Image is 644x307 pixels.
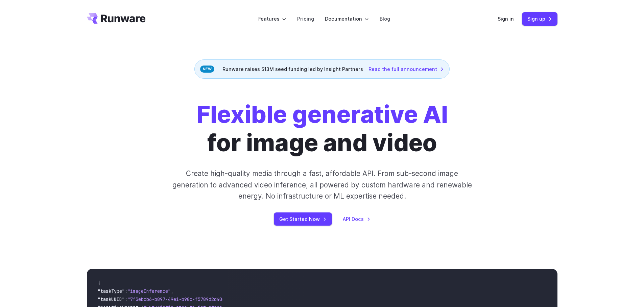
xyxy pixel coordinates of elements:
span: "imageInference" [127,288,171,294]
strong: Flexible generative AI [196,100,448,129]
div: Runware raises $13M seed funding led by Insight Partners [194,59,450,79]
span: "7f3ebcb6-b897-49e1-b98c-f5789d2d40d7" [127,296,230,302]
span: : [125,288,127,294]
p: Create high-quality media through a fast, affordable API. From sub-second image generation to adv... [171,168,473,202]
a: Get Started Now [274,212,332,226]
span: : [125,296,127,302]
h1: for image and video [196,100,448,157]
a: Sign in [498,15,514,23]
a: Go to / [87,13,146,24]
span: "taskUUID" [98,296,125,302]
label: Features [258,15,286,23]
a: Pricing [297,15,314,23]
span: { [98,280,100,286]
span: , [171,288,173,294]
a: Sign up [522,12,557,25]
label: Documentation [325,15,369,23]
a: Blog [380,15,390,23]
a: Read the full announcement [368,65,444,73]
span: "taskType" [98,288,125,294]
a: API Docs [343,215,371,223]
